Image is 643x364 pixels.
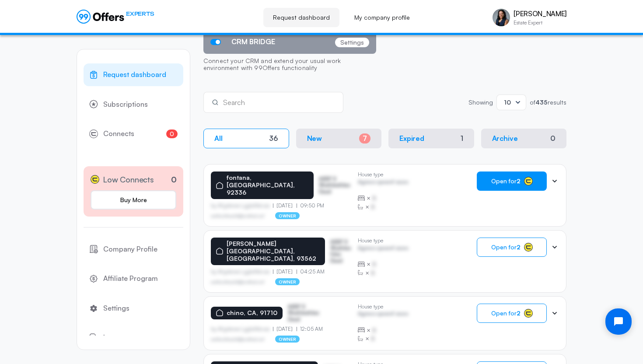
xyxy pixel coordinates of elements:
[77,10,154,24] a: EXPERTS
[514,10,566,18] p: [PERSON_NAME]
[491,178,521,185] span: Open for
[211,336,265,342] p: asdfasdfasasfd@asdfasd.asf
[535,98,548,106] strong: 435
[371,269,375,277] span: B
[477,304,547,323] button: Open for2
[358,203,408,211] div: ×
[297,269,325,275] p: 04:25 AM
[358,326,408,335] div: ×
[231,38,275,46] span: CRM BRIDGE
[335,38,369,47] p: Settings
[211,213,265,218] p: asdfasdfasasfd@asdfasd.asf
[227,174,308,196] p: fontana, [GEOGRAPHIC_DATA], 92336
[550,134,556,143] div: 0
[358,238,408,244] p: House type
[84,238,183,261] a: Company Profile
[372,260,376,269] span: B
[166,129,178,138] span: 0
[263,8,339,27] a: Request dashboard
[103,69,166,80] span: Request dashboard
[275,278,300,285] p: owner
[211,269,273,275] p: by Afgdsrwe Ljgjkdfsbvas
[358,194,408,203] div: ×
[371,203,375,211] span: B
[211,203,273,209] p: by Afgdsrwe Ljgjkdfsbvas
[288,304,332,322] p: ASDF S Sfasfdasfdas Dasd
[371,334,375,343] span: B
[84,326,183,349] button: Logout
[84,63,183,86] a: Request dashboard
[358,334,408,343] div: ×
[388,129,474,148] button: Expired1
[359,133,370,143] div: 7
[84,93,183,116] a: Subscriptions
[103,244,157,255] span: Company Profile
[203,129,289,148] button: All36
[275,336,300,343] p: owner
[296,129,382,148] button: New7
[358,304,408,310] p: House type
[103,99,148,110] span: Subscriptions
[358,171,408,178] p: House type
[273,269,297,275] p: [DATE]
[491,244,521,251] span: Open for
[358,179,408,187] p: Agrwsv qwervf oiuns
[477,238,547,257] button: Open for2
[358,260,408,269] div: ×
[214,134,223,143] p: All
[203,54,376,77] p: Connect your CRM and extend your usual work environment with 99Offers functionality
[103,332,126,343] span: Logout
[481,129,567,148] button: Archive0
[275,212,300,219] p: owner
[297,326,323,332] p: 12:05 AM
[492,134,518,143] p: Archive
[358,269,408,277] div: ×
[504,98,511,106] span: 10
[493,9,510,26] img: Vivienne Haroun
[84,122,183,145] a: Connects0
[211,326,273,332] p: by Afgdsrwe Ljgjkdfsbvas
[103,273,158,284] span: Affiliate Program
[273,203,297,209] p: [DATE]
[84,297,183,320] a: Settings
[598,301,639,342] iframe: Tidio Chat
[103,173,154,186] span: Low Connects
[358,311,408,319] p: Agrwsv qwervf oiuns
[358,245,408,253] p: Agrwsv qwervf oiuns
[84,267,183,290] a: Affiliate Program
[307,134,322,143] p: New
[345,8,419,27] a: My company profile
[461,134,463,143] div: 1
[91,190,176,210] a: Buy More
[491,310,521,317] span: Open for
[517,243,521,251] strong: 2
[297,203,325,209] p: 09:50 PM
[211,279,265,284] p: asdfasdfasasfd@asdfasd.asf
[399,134,424,143] p: Expired
[269,134,278,143] div: 36
[477,171,547,191] button: Open for2
[171,174,177,185] p: 0
[468,99,493,105] p: Showing
[319,176,351,195] p: ASDF S Sfasfdasfdas Dasd
[103,303,129,314] span: Settings
[517,309,521,317] strong: 2
[227,240,320,262] p: [PERSON_NAME][GEOGRAPHIC_DATA], [GEOGRAPHIC_DATA], 93562
[330,239,351,264] p: ASDF S Sfasfdasfdas Dasd
[273,326,297,332] p: [DATE]
[103,128,134,140] span: Connects
[530,99,566,105] p: of results
[372,194,376,203] span: B
[126,10,154,18] span: EXPERTS
[227,309,277,317] p: chino, CA, 91710
[514,20,566,25] p: Estate Expert
[517,177,521,185] strong: 2
[372,326,376,335] span: B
